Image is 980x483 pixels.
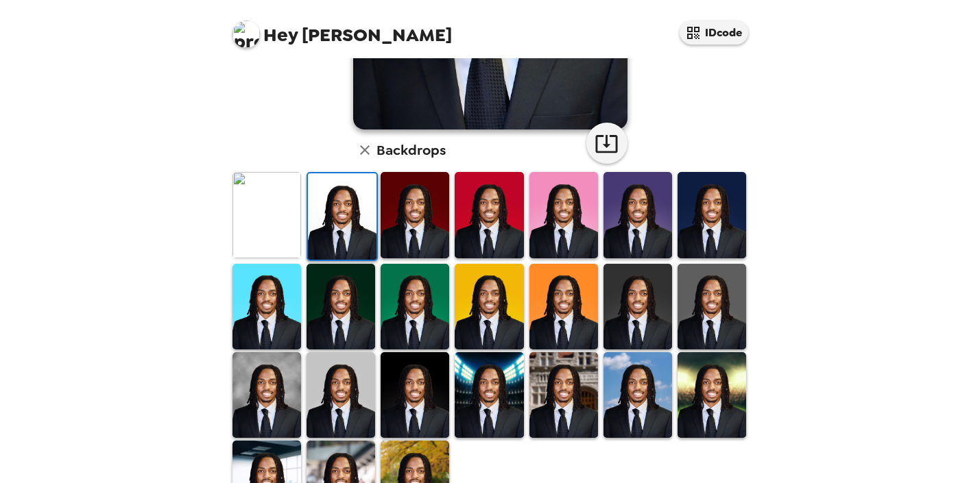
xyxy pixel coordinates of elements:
[680,21,748,45] button: IDcode
[377,139,446,161] h6: Backdrops
[263,23,298,47] span: Hey
[232,14,452,45] span: [PERSON_NAME]
[232,172,301,258] img: Original
[232,21,260,48] img: profile pic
